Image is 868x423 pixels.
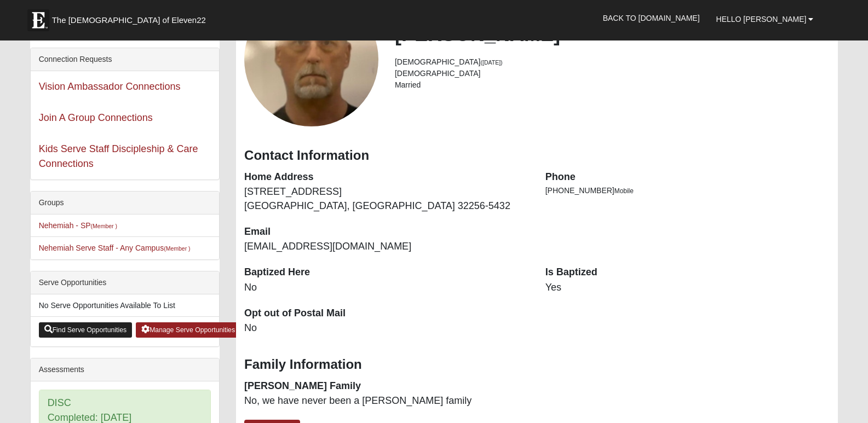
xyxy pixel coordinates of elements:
small: (Member ) [91,223,117,229]
img: Eleven22 logo [27,9,49,31]
li: [DEMOGRAPHIC_DATA] [395,68,830,79]
span: Mobile [614,187,634,195]
li: [PHONE_NUMBER] [545,185,830,196]
h3: Family Information [244,357,830,373]
li: Married [395,79,830,91]
dd: No, we have never been a [PERSON_NAME] family [244,394,529,408]
dt: Opt out of Postal Mail [244,306,529,321]
dd: [EMAIL_ADDRESS][DOMAIN_NAME] [244,240,529,254]
small: (Member ) [164,245,190,252]
a: Nehemiah Serve Staff - Any Campus(Member ) [39,244,191,252]
a: Join A Group Connections [39,112,153,123]
div: Serve Opportunities [31,271,219,294]
dt: Email [244,225,529,239]
a: Manage Serve Opportunities [136,322,240,338]
div: Connection Requests [31,48,219,71]
dt: Home Address [244,170,529,184]
dd: No [244,281,529,295]
small: ([DATE]) [481,59,503,66]
a: Hello [PERSON_NAME] [708,5,822,33]
dd: [STREET_ADDRESS] [GEOGRAPHIC_DATA], [GEOGRAPHIC_DATA] 32256-5432 [244,185,529,213]
h3: Contact Information [244,148,830,164]
li: No Serve Opportunities Available To List [31,294,219,317]
div: Groups [31,192,219,215]
li: [DEMOGRAPHIC_DATA] [395,56,830,68]
a: Vision Ambassador Connections [39,81,181,92]
span: Hello [PERSON_NAME] [716,15,807,24]
a: The [DEMOGRAPHIC_DATA] of Eleven22 [22,4,241,31]
a: Nehemiah - SP(Member ) [39,221,117,230]
dt: Phone [545,170,830,184]
dt: Is Baptized [545,265,830,280]
dt: [PERSON_NAME] Family [244,379,529,393]
div: Assessments [31,358,219,381]
a: Kids Serve Staff Discipleship & Care Connections [39,143,198,169]
a: Back to [DOMAIN_NAME] [595,4,708,32]
dt: Baptized Here [244,265,529,280]
dd: No [244,321,529,335]
span: The [DEMOGRAPHIC_DATA] of Eleven22 [52,15,206,26]
a: Find Serve Opportunities [39,322,133,338]
dd: Yes [545,281,830,295]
